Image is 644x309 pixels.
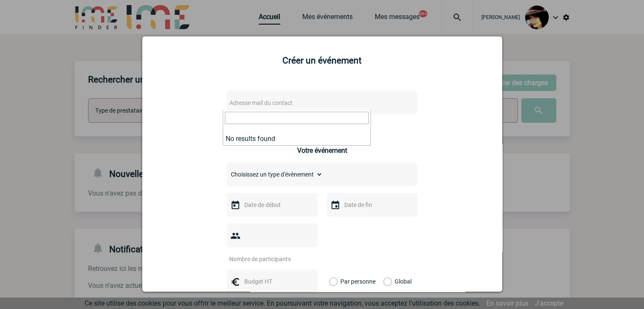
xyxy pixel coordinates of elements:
[342,199,401,210] input: Date de fin
[242,199,301,210] input: Date de début
[383,270,389,293] label: Global
[329,270,338,293] label: Par personne
[297,146,347,154] h3: Votre événement
[227,254,307,265] input: Nombre de participants
[242,276,301,287] input: Budget HT
[229,99,293,106] span: Adresse mail du contact
[153,55,492,66] h2: Créer un événement
[223,132,370,145] li: No results found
